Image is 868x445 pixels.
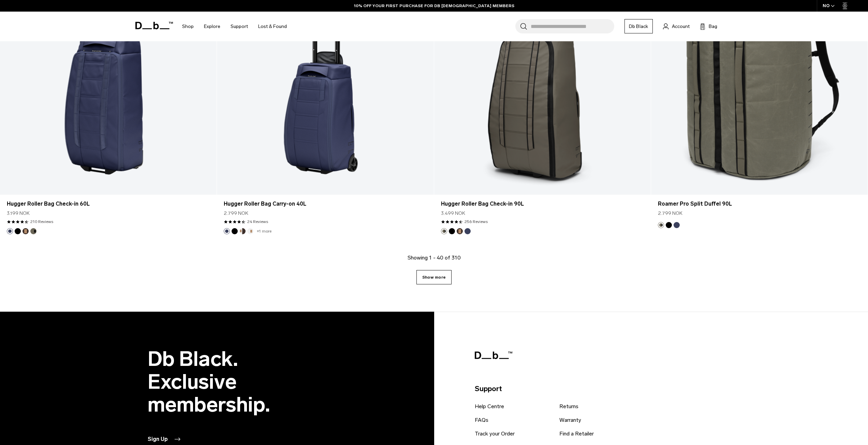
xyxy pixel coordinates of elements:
[658,222,664,228] button: Forest Green
[465,228,471,234] button: Blue Hour
[408,254,461,262] p: Showing 1 - 40 of 310
[224,228,230,234] button: Blue Hour
[257,229,271,234] a: +1 more
[658,200,861,208] a: Roamer Pro Split Duffel 90L
[475,383,713,394] p: Support
[231,14,248,39] a: Support
[658,210,682,217] span: 2.799 NOK
[247,228,253,234] button: Oatmilk
[475,416,488,424] a: FAQs
[449,228,455,234] button: Black Out
[475,402,504,411] a: Help Centre
[177,12,292,41] nav: Main Navigation
[674,222,680,228] button: Blue Hour
[30,228,36,234] button: Forest Green
[559,430,594,438] a: Find a Retailer
[182,14,194,39] a: Shop
[663,22,690,30] a: Account
[7,228,13,234] button: Blue Hour
[441,200,644,208] a: Hugger Roller Bag Check-in 90L
[354,3,514,9] a: 10% OFF YOUR FIRST PURCHASE FOR DB [DEMOGRAPHIC_DATA] MEMBERS
[232,228,238,234] button: Black Out
[15,228,21,234] button: Black Out
[441,228,447,234] button: Forest Green
[239,228,246,234] button: Cappuccino
[465,219,488,225] a: 256 reviews
[7,200,210,208] a: Hugger Roller Bag Check-in 60L
[624,19,653,33] a: Db Black
[23,228,29,234] button: Espresso
[148,347,332,416] h2: Db Black. Exclusive membership.
[247,219,268,225] a: 24 reviews
[224,200,427,208] a: Hugger Roller Bag Carry-on 40L
[30,219,53,225] a: 210 reviews
[559,416,581,424] a: Warranty
[258,14,287,39] a: Lost & Found
[709,23,717,30] span: Bag
[224,210,248,217] span: 2.799 NOK
[559,402,578,411] a: Returns
[700,22,717,30] button: Bag
[457,228,463,234] button: Espresso
[7,210,30,217] span: 3.199 NOK
[666,222,672,228] button: Black Out
[204,14,220,39] a: Explore
[441,210,465,217] span: 3.499 NOK
[148,435,181,443] button: Sign Up
[416,270,452,284] a: Show more
[672,23,690,30] span: Account
[475,430,515,438] a: Track your Order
